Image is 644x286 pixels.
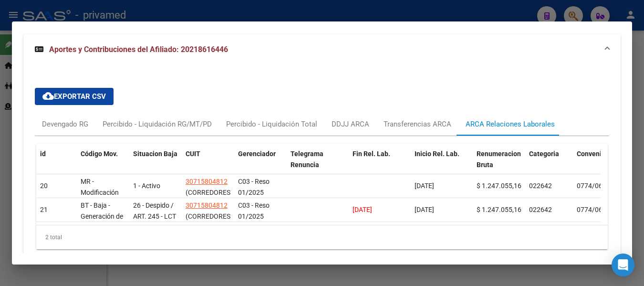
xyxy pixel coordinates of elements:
span: id [40,150,46,158]
span: Código Mov. [81,150,118,158]
datatable-header-cell: Código Mov. [77,144,129,186]
div: Transferencias ARCA [384,119,451,129]
datatable-header-cell: Fin Rel. Lab. [349,144,411,186]
span: Aportes y Contribuciones del Afiliado: 20218616446 [49,45,228,54]
datatable-header-cell: Renumeracion Bruta [473,144,525,186]
div: Percibido - Liquidación Total [226,119,317,129]
span: 0774/06 [577,206,602,213]
span: 21 [40,206,48,213]
datatable-header-cell: CUIT [182,144,234,186]
datatable-header-cell: Categoria [525,144,573,186]
span: Renumeracion Bruta [477,150,521,169]
span: BT - Baja - Generación de Clave [81,201,123,231]
datatable-header-cell: Gerenciador [234,144,287,186]
datatable-header-cell: Convenio [573,144,621,186]
datatable-header-cell: Inicio Rel. Lab. [411,144,473,186]
span: 30715804812 [186,201,228,209]
span: Situacion Baja [133,150,177,158]
span: 022642 [529,206,552,213]
div: ARCA Relaciones Laborales [466,119,555,129]
div: Devengado RG [42,119,88,129]
span: Convenio [577,150,605,158]
span: Telegrama Renuncia [291,150,323,169]
span: $ 1.247.055,16 [477,206,521,213]
span: (CORREDORES VIALES SOCIEDAD ANONIMA) [186,189,230,229]
mat-expansion-panel-header: Aportes y Contribuciones del Afiliado: 20218616446 [23,34,621,65]
mat-icon: cloud_download [42,90,54,102]
span: 022642 [529,182,552,190]
div: Aportes y Contribuciones del Afiliado: 20218616446 [23,65,621,272]
span: 1 - Activo [133,182,160,190]
span: C03 - Reso 01/2025 [238,178,270,196]
datatable-header-cell: Situacion Baja [129,144,182,186]
span: 30715804812 [186,178,228,185]
datatable-header-cell: Telegrama Renuncia [287,144,349,186]
span: 26 - Despido / ART. 245 - LCT [133,201,176,220]
div: 2 total [36,225,608,249]
span: [DATE] [415,182,434,190]
span: $ 1.247.055,16 [477,182,521,190]
button: Exportar CSV [35,88,114,105]
span: MR - Modificación de datos en la relación CUIT –CUIL [81,178,125,229]
span: C03 - Reso 01/2025 [238,201,270,220]
span: Inicio Rel. Lab. [415,150,459,158]
span: [DATE] [353,206,372,213]
span: 20 [40,182,48,190]
span: Gerenciador [238,150,276,158]
datatable-header-cell: id [36,144,77,186]
span: Fin Rel. Lab. [353,150,390,158]
span: CUIT [186,150,200,158]
span: 0774/06 [577,182,602,190]
span: (CORREDORES VIALES SOCIEDAD ANONIMA) [186,212,230,253]
div: Percibido - Liquidación RG/MT/PD [103,119,212,129]
span: [DATE] [415,206,434,213]
span: Categoria [529,150,559,158]
div: Open Intercom Messenger [612,254,634,276]
span: Exportar CSV [42,92,106,101]
div: DDJJ ARCA [332,119,369,129]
